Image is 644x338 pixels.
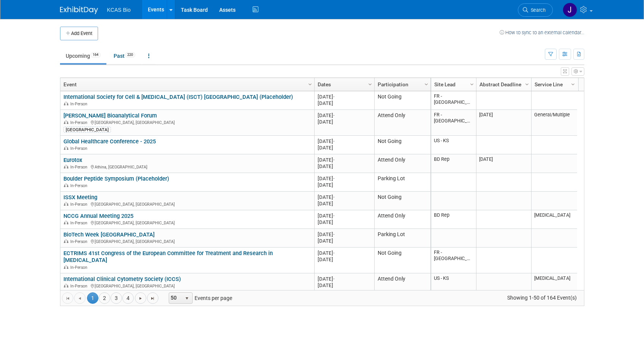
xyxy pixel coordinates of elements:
td: Attend Only [374,110,430,136]
span: Column Settings [367,81,373,87]
img: In-Person Event [64,102,68,105]
span: - [333,113,335,118]
div: [GEOGRAPHIC_DATA], [GEOGRAPHIC_DATA] [63,238,311,244]
span: In-Person [70,102,90,106]
span: In-Person [70,221,90,225]
a: [PERSON_NAME] Bioanalytical Forum [63,112,157,119]
img: Jason Hannah [563,3,577,17]
span: Search [528,7,546,13]
td: Attend Only [374,154,430,173]
a: 3 [111,292,122,304]
span: Column Settings [469,81,475,87]
span: - [333,194,335,200]
td: FR - [GEOGRAPHIC_DATA] [431,91,476,110]
a: How to sync to an external calendar... [500,30,584,35]
div: [DATE] [318,194,371,200]
div: [DATE] [318,175,371,182]
td: Not Going [374,248,430,273]
span: 1 [87,292,98,304]
a: Column Settings [306,78,314,89]
div: [DATE] [318,94,371,100]
span: Column Settings [570,81,576,87]
span: select [184,295,190,302]
span: - [333,157,335,163]
td: Attend Only [374,273,430,292]
div: [DATE] [318,282,371,289]
img: In-Person Event [64,146,68,150]
td: Parking Lot [374,229,430,248]
a: Go to the previous page [74,292,85,304]
img: In-Person Event [64,202,68,206]
div: [DATE] [318,182,371,188]
div: [DATE] [318,119,371,125]
div: [DATE] [318,213,371,219]
img: In-Person Event [64,239,68,243]
a: International Society for Cell & [MEDICAL_DATA] (ISCT) [GEOGRAPHIC_DATA] (Placeholder) [63,94,293,100]
td: General/Multiple [531,110,577,136]
span: In-Person [70,239,90,244]
div: [DATE] [318,256,371,263]
a: Event [63,78,309,91]
td: [MEDICAL_DATA] [531,210,577,229]
a: Boulder Peptide Symposium (Placeholder) [63,175,169,182]
div: [GEOGRAPHIC_DATA], [GEOGRAPHIC_DATA] [63,119,311,125]
div: [DATE] [318,163,371,170]
span: In-Person [70,265,90,270]
span: Go to the previous page [77,295,83,302]
span: 50 [169,293,182,303]
img: In-Person Event [64,183,68,187]
a: Site Lead [434,78,471,91]
div: [DATE] [318,138,371,144]
span: - [333,276,335,282]
span: Go to the first page [65,295,71,302]
div: [DATE] [318,231,371,238]
a: Dates [318,78,369,91]
img: ExhibitDay [60,6,98,14]
td: [DATE] [476,110,531,136]
a: Upcoming164 [60,49,106,63]
td: [MEDICAL_DATA] [531,273,577,292]
td: Not Going [374,192,430,210]
span: - [333,138,335,144]
span: - [333,213,335,219]
td: BD Rep [431,154,476,173]
div: [DATE] [318,219,371,225]
td: FR - [GEOGRAPHIC_DATA] [431,248,476,273]
span: Column Settings [307,81,313,87]
a: 2 [99,292,110,304]
span: In-Person [70,284,90,289]
a: Search [518,3,553,17]
a: Global Healthcare Conference - 2025 [63,138,156,145]
td: US - KS [431,273,476,292]
a: ECTRIMS 41st Congress of the European Committee for Treatment and Research in [MEDICAL_DATA] [63,250,273,264]
td: Parking Lot [374,173,430,192]
a: Column Settings [366,78,374,89]
a: Column Settings [422,78,430,89]
span: - [333,232,335,237]
div: [DATE] [318,157,371,163]
td: Not Going [374,136,430,154]
a: Eurotox [63,157,82,163]
a: Go to the last page [147,292,158,304]
a: ISSX Meeting [63,194,97,201]
span: Go to the last page [150,295,156,302]
a: Column Settings [523,78,531,89]
a: Column Settings [569,78,577,89]
td: Not Going [374,91,430,110]
span: Showing 1-50 of 164 Event(s) [500,292,584,303]
a: Abstract Deadline [479,78,526,91]
span: Column Settings [524,81,530,87]
span: In-Person [70,120,90,125]
div: [DATE] [318,112,371,119]
div: [GEOGRAPHIC_DATA] [63,127,111,133]
span: Go to the next page [138,295,144,302]
a: International Clinical Cytometry Society (ICCS) [63,276,181,282]
button: Add Event [60,27,98,40]
div: [DATE] [318,250,371,256]
a: 4 [122,292,134,304]
td: FR - [GEOGRAPHIC_DATA] [431,110,476,136]
div: [DATE] [318,100,371,106]
a: Participation [378,78,426,91]
td: Attend Only [374,210,430,229]
a: Past220 [108,49,141,63]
